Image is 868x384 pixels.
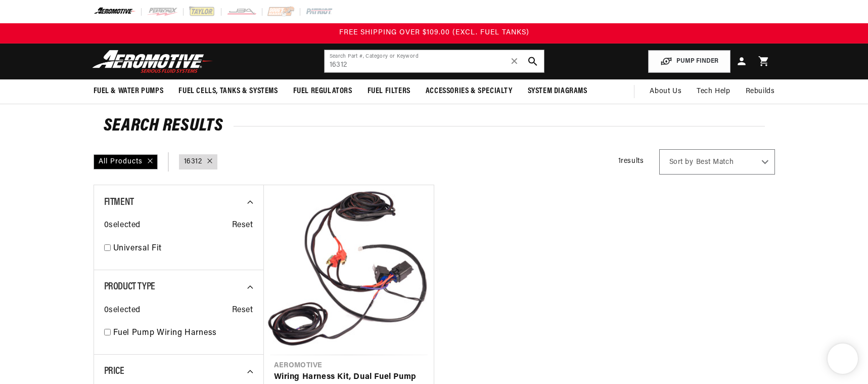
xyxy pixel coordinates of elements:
[286,79,360,103] summary: Fuel Regulators
[520,79,595,103] summary: System Diagrams
[104,197,134,207] span: Fitment
[418,79,520,103] summary: Accessories & Specialty
[325,50,544,72] input: Search by Part Number, Category or Keyword
[184,156,202,167] a: 16312
[293,86,352,97] span: Fuel Regulators
[104,118,765,135] h2: Search Results
[104,304,141,317] span: 0 selected
[86,79,171,103] summary: Fuel & Water Pumps
[274,371,424,384] a: Wiring Harness Kit, Dual Fuel Pump
[232,304,253,317] span: Reset
[94,154,158,169] div: All Products
[368,86,410,97] span: Fuel Filters
[642,79,689,104] a: About Us
[669,157,694,167] span: Sort by
[178,86,278,97] span: Fuel Cells, Tanks & Systems
[89,50,216,73] img: Aeromotive
[618,157,644,165] span: 1 results
[113,327,253,340] a: Fuel Pump Wiring Harness
[746,86,775,97] span: Rebuilds
[94,86,164,97] span: Fuel & Water Pumps
[738,79,783,104] summary: Rebuilds
[426,86,513,97] span: Accessories & Specialty
[104,282,155,292] span: Product Type
[659,149,775,175] select: Sort by
[697,86,730,97] span: Tech Help
[689,79,738,104] summary: Tech Help
[650,88,681,95] span: About Us
[510,53,519,69] span: ✕
[104,219,141,232] span: 0 selected
[528,86,587,97] span: System Diagrams
[360,79,418,103] summary: Fuel Filters
[339,29,529,36] span: FREE SHIPPING OVER $109.00 (EXCL. FUEL TANKS)
[522,50,544,72] button: search button
[104,366,124,376] span: Price
[171,79,285,103] summary: Fuel Cells, Tanks & Systems
[648,50,730,73] button: PUMP FINDER
[232,219,253,232] span: Reset
[113,242,253,255] a: Universal Fit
